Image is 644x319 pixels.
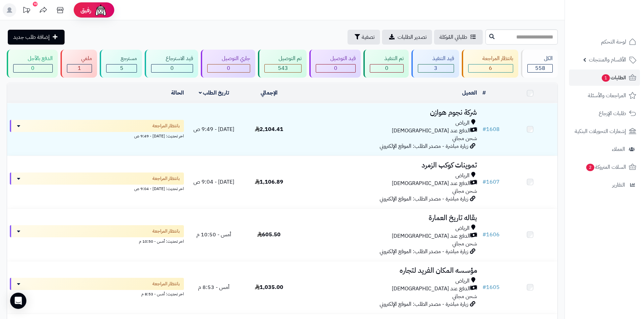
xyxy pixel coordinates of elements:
[8,30,65,45] a: إضافة طلب جديد
[452,134,477,142] span: شحن مجاني
[612,180,625,190] span: التقارير
[380,300,468,308] span: زيارة مباشرة - مصدر الطلب: الموقع الإلكتروني
[151,55,193,62] div: قيد الاسترجاع
[385,64,388,72] span: 0
[171,89,184,97] a: الحالة
[152,228,180,235] span: بانتظار المراجعة
[452,240,477,248] span: شحن مجاني
[10,293,26,309] div: Open Intercom Messenger
[152,281,180,287] span: بانتظار المراجعة
[482,283,486,291] span: #
[255,283,283,291] span: 1,035.00
[299,109,477,116] h3: شركة نجوم هوازن
[392,232,470,240] span: الدفع عند [DEMOGRAPHIC_DATA]
[13,33,50,41] span: إضافة طلب جديد
[78,64,81,72] span: 1
[601,37,626,47] span: لوحة التحكم
[460,50,520,78] a: بانتظار المراجعة 6
[455,224,470,232] span: الرياض
[14,64,52,72] div: 0
[588,91,626,100] span: المراجعات والأسئلة
[120,64,123,72] span: 5
[299,267,477,274] h3: مؤسسه المكان الفريد لتجاره
[106,64,137,72] div: 5
[59,50,99,78] a: ملغي 1
[80,6,91,14] span: رفيق
[482,178,486,186] span: #
[482,231,486,239] span: #
[316,64,355,72] div: 0
[452,187,477,195] span: شحن مجاني
[434,64,437,72] span: 3
[98,50,143,78] a: مسترجع 5
[257,231,281,239] span: 605.50
[193,178,234,186] span: [DATE] - 9:04 ص
[152,175,180,182] span: بانتظار المراجعة
[380,195,468,203] span: زيارة مباشرة - مصدر الطلب: الموقع الإلكتروني
[152,123,180,129] span: بانتظار المراجعة
[106,55,137,62] div: مسترجع
[261,89,278,97] a: الإجمالي
[308,50,362,78] a: قيد التوصيل 0
[199,50,257,78] a: جاري التوصيل 0
[31,64,34,72] span: 0
[199,89,230,97] a: تاريخ الطلب
[198,283,230,291] span: أمس - 8:53 م
[468,55,514,62] div: بانتظار المراجعة
[265,64,302,72] div: 543
[569,177,640,193] a: التقارير
[392,180,470,187] span: الدفع عند [DEMOGRAPHIC_DATA]
[348,30,380,45] button: تصفية
[13,55,53,62] div: الدفع بالآجل
[569,159,640,175] a: السلات المتروكة2
[170,64,174,72] span: 0
[362,50,410,78] a: تم التنفيذ 0
[67,55,92,62] div: ملغي
[370,64,403,72] div: 0
[418,64,454,72] div: 3
[569,123,640,139] a: إشعارات التحويلات البنكية
[392,285,470,293] span: الدفع عند [DEMOGRAPHIC_DATA]
[370,55,404,62] div: تم التنفيذ
[602,74,610,82] span: 1
[452,292,477,300] span: شحن مجاني
[455,119,470,127] span: الرياض
[586,164,594,171] span: 2
[334,64,337,72] span: 0
[10,132,184,139] div: اخر تحديث: [DATE] - 9:49 ص
[601,73,626,82] span: الطلبات
[94,3,108,17] img: ai-face.png
[299,161,477,169] h3: تموينات كوكب الزمرد
[10,237,184,244] div: اخر تحديث: أمس - 10:50 م
[316,55,356,62] div: قيد التوصيل
[10,290,184,297] div: اخر تحديث: أمس - 8:53 م
[586,162,626,172] span: السلات المتروكة
[482,125,500,133] a: #1608
[598,17,638,31] img: logo-2.png
[264,55,302,62] div: تم التوصيل
[569,87,640,104] a: المراجعات والأسئلة
[520,50,559,78] a: الكل558
[196,231,231,239] span: أمس - 10:50 م
[482,125,486,133] span: #
[208,64,250,72] div: 0
[575,127,626,136] span: إشعارات التحويلات البنكية
[193,125,234,133] span: [DATE] - 9:49 ص
[257,50,308,78] a: تم التوصيل 543
[380,142,468,150] span: زيارة مباشرة - مصدر الطلب: الموقع الإلكتروني
[569,141,640,157] a: العملاء
[469,64,513,72] div: 6
[207,55,250,62] div: جاري التوصيل
[392,127,470,135] span: الدفع عند [DEMOGRAPHIC_DATA]
[439,33,467,41] span: طلباتي المُوكلة
[362,33,375,41] span: تصفية
[67,64,92,72] div: 1
[489,64,492,72] span: 6
[33,2,38,6] div: 10
[569,34,640,50] a: لوحة التحكم
[527,55,553,62] div: الكل
[434,30,483,45] a: طلباتي المُوكلة
[612,144,625,154] span: العملاء
[569,105,640,122] a: طلبات الإرجاع
[151,64,193,72] div: 0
